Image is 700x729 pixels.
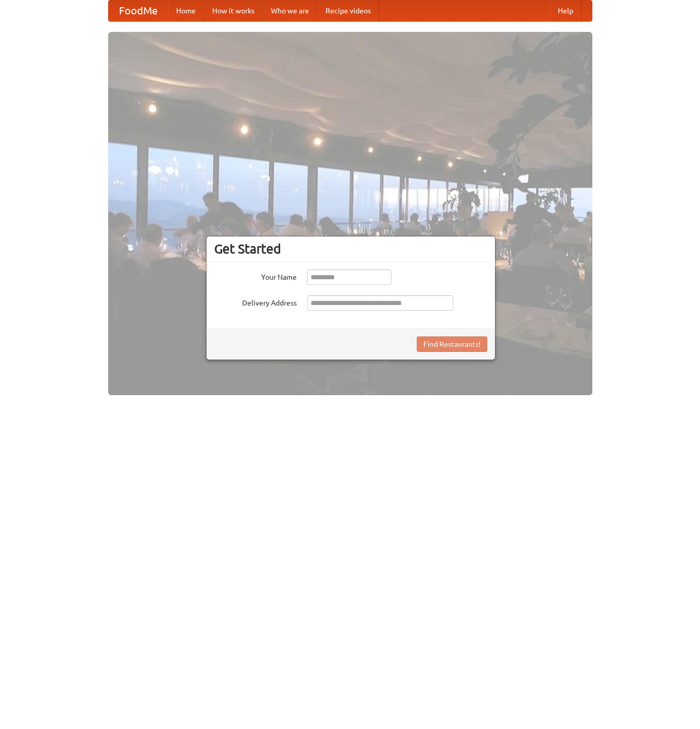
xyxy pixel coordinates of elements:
[214,295,297,308] label: Delivery Address
[214,269,297,282] label: Your Name
[109,1,168,21] a: FoodMe
[317,1,379,21] a: Recipe videos
[263,1,317,21] a: Who we are
[550,1,582,21] a: Help
[204,1,263,21] a: How it works
[417,336,487,352] button: Find Restaurants!
[214,241,487,257] h3: Get Started
[168,1,204,21] a: Home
